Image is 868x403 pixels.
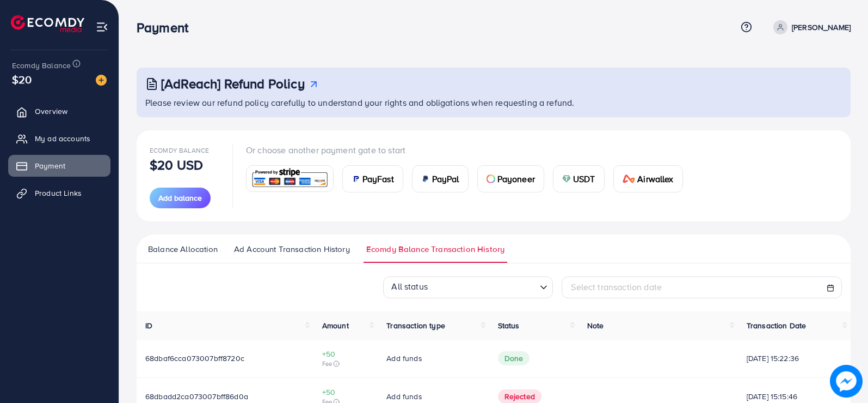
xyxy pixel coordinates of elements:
a: [PERSON_NAME] [769,20,851,34]
a: Product Links [8,182,110,204]
img: logo [11,15,84,32]
img: card [623,175,636,183]
span: 68dbadd2ca073007bff86d0a [145,391,248,402]
span: +50 [322,387,370,398]
span: Transaction type [386,320,445,331]
img: card [352,175,360,183]
img: card [562,175,571,183]
span: Ad Account Transaction History [234,243,350,255]
img: image [830,365,863,398]
a: cardPayoneer [477,165,544,193]
p: Please review our refund policy carefully to understand your rights and obligations when requesti... [145,96,844,109]
span: Ecomdy Balance Transaction History [366,243,504,255]
span: Balance Allocation [148,243,218,255]
span: Note [587,320,604,331]
img: menu [96,21,108,33]
input: Search for option [431,278,535,295]
a: cardPayPal [412,165,469,193]
span: ID [145,320,152,331]
span: Done [498,351,530,365]
a: Payment [8,155,110,177]
p: Or choose another payment gate to start [246,143,692,157]
span: My ad accounts [35,133,90,144]
span: $20 [12,71,32,87]
a: cardPayFast [342,165,403,193]
span: Ecomdy Balance [12,60,71,71]
h3: Payment [137,20,197,35]
img: card [487,175,495,183]
a: cardAirwallex [613,165,683,193]
span: Transaction Date [747,320,807,331]
span: Payment [35,160,65,171]
span: Status [498,320,520,331]
a: cardUSDT [553,165,605,193]
span: PayPal [432,172,459,185]
span: Payoneer [497,172,535,185]
span: Overview [35,106,67,117]
p: [PERSON_NAME] [792,21,851,34]
img: image [96,75,107,86]
span: Add balance [158,193,202,203]
a: My ad accounts [8,128,110,149]
button: Add balance [150,188,211,208]
span: All status [389,277,430,295]
span: [DATE] 15:22:36 [747,353,842,364]
span: Airwallex [637,172,673,185]
p: $20 USD [150,158,203,171]
span: PayFast [362,172,394,185]
h3: [AdReach] Refund Policy [161,76,305,92]
div: Search for option [383,276,553,298]
span: Amount [322,320,349,331]
img: card [421,175,430,183]
span: +50 [322,348,370,359]
span: Fee [322,359,370,368]
span: Ecomdy Balance [150,146,209,155]
span: Add funds [386,391,422,402]
span: Add funds [386,353,422,364]
span: Select transaction date [571,281,662,293]
a: card [246,165,334,192]
span: 68dbaf6cca073007bff8720c [145,353,244,364]
span: Product Links [35,188,82,199]
span: USDT [573,172,595,185]
img: card [250,167,330,190]
a: Overview [8,100,110,122]
span: [DATE] 15:15:46 [747,391,842,402]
